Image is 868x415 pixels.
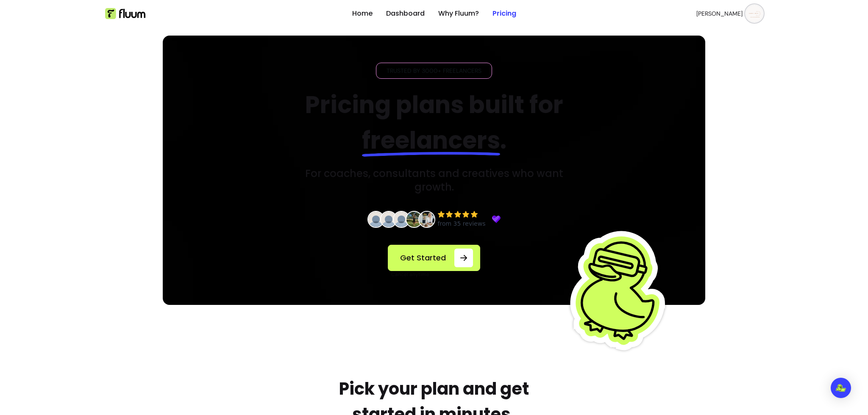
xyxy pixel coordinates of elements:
[492,8,516,19] a: Pricing
[362,124,500,157] span: freelancers
[568,216,673,364] img: Fluum Duck sticker
[105,8,145,19] img: Fluum Logo
[388,245,480,271] a: Get Started
[831,378,851,398] div: Open Intercom Messenger
[395,252,451,264] span: Get Started
[438,8,479,19] a: Why Fluum?
[696,9,743,18] span: [PERSON_NAME]
[386,8,425,19] a: Dashboard
[291,87,578,158] h2: Pricing plans built for .
[291,167,578,194] h3: For coaches, consultants and creatives who want growth.
[391,271,480,278] p: Cancel anytime
[696,5,763,22] button: avatar[PERSON_NAME]
[352,8,373,19] a: Home
[746,5,763,22] img: avatar
[383,66,485,75] span: Trusted by 3000+ freelancers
